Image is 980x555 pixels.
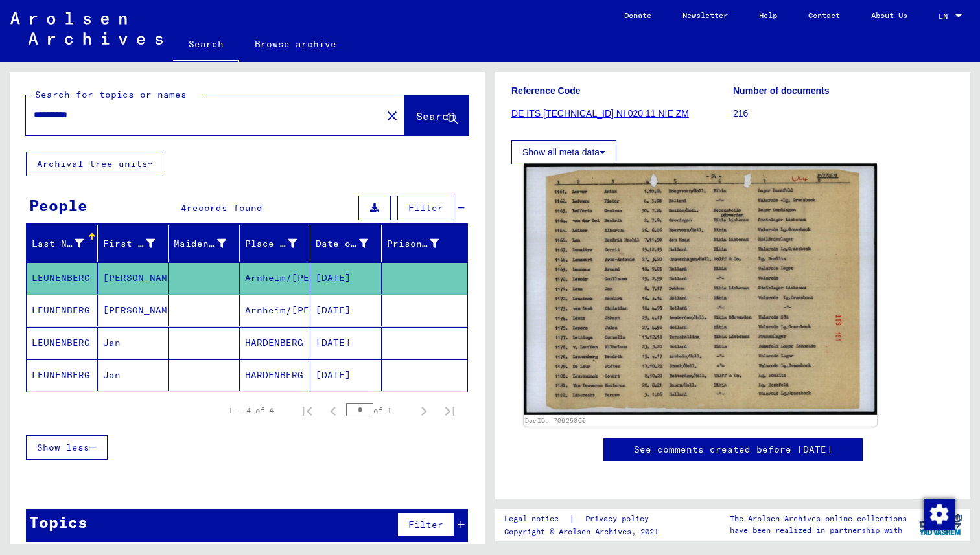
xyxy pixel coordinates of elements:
img: Arolsen_neg.svg [10,12,163,45]
span: Filter [408,202,443,214]
div: First Name [103,237,156,251]
mat-cell: [DATE] [310,359,382,391]
a: Browse archive [239,28,352,60]
button: Last page [437,398,463,424]
mat-cell: [DATE] [310,295,382,326]
mat-cell: HARDENBERG [240,327,311,359]
mat-cell: LEUNENBERG [27,359,98,391]
span: Search [416,109,455,122]
div: Prisoner # [387,233,456,254]
div: Place of Birth [245,233,314,254]
p: Copyright © Arolsen Archives, 2021 [504,526,664,538]
p: The Arolsen Archives online collections [730,513,907,525]
mat-cell: LEUNENBERG [27,327,98,359]
div: People [29,194,87,217]
div: Change consent [923,498,954,529]
span: 4 [181,202,187,214]
button: Filter [397,512,454,537]
span: records found [187,202,262,214]
button: Search [405,95,469,135]
mat-header-cell: Prisoner # [382,225,468,262]
p: 216 [733,107,954,120]
mat-cell: Arnheim/[PERSON_NAME]. [240,295,311,326]
p: have been realized in partnership with [730,525,907,536]
img: yv_logo.png [916,508,965,541]
button: Next page [411,398,437,424]
div: 1 – 4 of 4 [228,405,274,416]
div: First Name [103,233,172,254]
mat-icon: close [384,108,400,124]
div: Last Name [32,233,100,254]
button: Archival tree units [26,152,163,176]
mat-header-cell: Last Name [27,225,98,262]
mat-cell: HARDENBERG [240,359,311,391]
div: Maiden Name [174,233,242,254]
mat-cell: [PERSON_NAME] [98,295,169,326]
img: Change consent [924,499,955,530]
button: Clear [379,102,405,128]
mat-cell: Jan [98,327,169,359]
mat-cell: Arnheim/[PERSON_NAME]. [240,262,311,294]
b: Reference Code [511,85,581,96]
mat-cell: [DATE] [310,262,382,294]
span: Show less [37,442,89,453]
mat-label: Search for topics or names [35,89,187,100]
div: Topics [29,510,87,534]
button: First page [294,398,320,424]
button: Show less [26,435,108,460]
div: Date of Birth [316,237,368,251]
a: DE ITS [TECHNICAL_ID] NI 020 11 NIE ZM [511,108,689,119]
img: 001.jpg [524,164,877,416]
div: Place of Birth [245,237,297,251]
a: Privacy policy [575,512,664,526]
mat-cell: Jan [98,359,169,391]
div: Prisoner # [387,237,439,251]
mat-header-cell: Maiden Name [169,225,240,262]
div: of 1 [346,404,411,416]
button: Show all meta data [511,140,616,164]
div: Date of Birth [316,233,384,254]
span: EN [939,12,953,21]
button: Previous page [320,398,346,424]
mat-header-cell: First Name [98,225,169,262]
mat-cell: [DATE] [310,327,382,359]
span: Filter [408,519,443,530]
a: Search [173,28,239,62]
div: Last Name [32,237,84,251]
a: See comments created before [DATE] [634,443,832,457]
mat-cell: LEUNENBERG [27,262,98,294]
a: Legal notice [504,512,569,526]
a: DocID: 70625060 [525,417,587,425]
button: Filter [397,196,454,220]
mat-cell: [PERSON_NAME] [98,262,169,294]
mat-cell: LEUNENBERG [27,295,98,326]
mat-header-cell: Place of Birth [240,225,311,262]
b: Number of documents [733,85,830,96]
mat-header-cell: Date of Birth [310,225,382,262]
div: | [504,512,664,526]
div: Maiden Name [174,237,226,251]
